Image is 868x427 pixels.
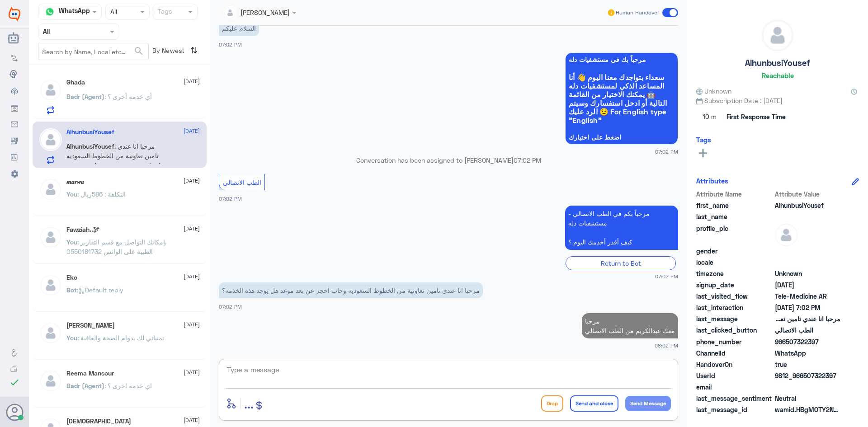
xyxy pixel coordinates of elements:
[184,416,200,424] span: [DATE]
[655,148,678,155] span: 07:02 PM
[104,382,152,389] span: : اي خدمه اخرى ؟
[184,368,200,376] span: [DATE]
[696,269,773,278] span: timezone
[696,291,773,301] span: last_visited_flow
[219,155,678,165] p: Conversation has been assigned to [PERSON_NAME]
[184,77,200,85] span: [DATE]
[775,337,840,347] span: 966507322397
[66,190,77,198] span: You
[38,43,148,60] input: Search by Name, Local etc…
[696,246,773,256] span: gender
[39,128,62,151] img: defaultAdmin.png
[569,73,675,124] span: سعداء بتواجدك معنا اليوم 👋 أنا المساعد الذكي لمستشفيات دله 🤖 يمكنك الاختيار من القائمة التالية أو...
[775,258,840,267] span: null
[625,396,671,411] button: Send Message
[696,360,773,369] span: HandoverOn
[762,20,793,51] img: defaultAdmin.png
[696,405,773,414] span: last_message_id
[696,136,711,144] h6: Tags
[6,404,23,421] button: Avatar
[190,43,198,58] i: ⇅
[66,226,99,234] h5: Fawziah..🕊
[149,43,187,61] span: By Newest
[77,286,123,294] span: : Default reply
[696,201,773,210] span: first_name
[775,224,797,246] img: defaultAdmin.png
[244,393,254,413] button: ...
[775,360,840,369] span: true
[696,258,773,267] span: locale
[541,395,563,412] button: Drop
[156,6,172,18] div: Tags
[184,320,200,328] span: [DATE]
[219,20,259,36] p: 17/9/2025, 7:02 PM
[104,93,152,100] span: : أي خدمه أخرى ؟
[66,286,77,294] span: Bot
[775,291,840,301] span: Tele-Medicine AR
[66,418,131,425] h5: سبحان الله
[696,371,773,380] span: UserId
[77,190,126,198] span: : التكلفة : 586ريال
[66,334,77,342] span: You
[77,334,164,342] span: : تمنياتي لك بدوام الصحة والعافية
[66,79,85,86] h5: Ghada
[184,177,200,185] span: [DATE]
[775,371,840,380] span: 9812_966507322397
[66,142,114,150] span: AlhunbusiYousef
[219,196,242,202] span: 07:02 PM
[775,280,840,290] span: 2025-09-17T16:02:18.413Z
[66,142,168,178] span: : مرحبا انا عندي تامين تعاونية من الخطوط السعوديه وحاب احجز عن بعد موعد هل يوجد هذه الخدمه؟
[696,394,773,403] span: last_message_sentiment
[39,274,62,296] img: defaultAdmin.png
[39,226,62,249] img: defaultAdmin.png
[696,303,773,312] span: last_interaction
[66,322,115,329] h5: Mohammed ALRASHED
[762,71,794,80] h6: Reachable
[582,313,678,338] p: 17/9/2025, 8:02 PM
[133,46,144,56] span: search
[219,42,242,47] span: 07:02 PM
[244,395,254,411] span: ...
[66,93,104,100] span: Badr (Agent)
[696,280,773,290] span: signup_date
[696,189,773,199] span: Attribute Name
[696,337,773,347] span: phone_number
[66,382,104,389] span: Badr (Agent)
[775,382,840,392] span: null
[39,79,62,101] img: defaultAdmin.png
[775,405,840,414] span: wamid.HBgMOTY2NTA3MzIyMzk3FQIAEhgUM0FFOTJBMTJEMDJCOTlCOTU3QUEA
[696,348,773,358] span: ChannelId
[43,5,57,19] img: whatsapp.png
[775,269,840,278] span: Unknown
[696,96,859,105] span: Subscription Date : [DATE]
[616,9,659,17] span: Human Handover
[775,303,840,312] span: 2025-09-17T16:02:51.127Z
[133,44,144,59] button: search
[565,206,678,250] p: 17/9/2025, 7:02 PM
[39,322,62,344] img: defaultAdmin.png
[219,282,483,298] p: 17/9/2025, 7:02 PM
[39,370,62,392] img: defaultAdmin.png
[66,238,167,255] span: : بإمكانك التواصل مع قسم التقارير الطبية على الواتس 0550181732
[223,178,261,186] span: الطب الاتصالي
[569,134,675,141] span: اضغط على اختيارك
[775,189,840,199] span: Attribute Value
[184,272,200,281] span: [DATE]
[570,395,618,412] button: Send and close
[775,246,840,256] span: null
[696,177,728,185] h6: Attributes
[184,225,200,233] span: [DATE]
[775,314,840,324] span: مرحبا انا عندي تامين تعاونية من الخطوط السعوديه وحاب احجز عن بعد موعد هل يوجد هذه الخدمه؟
[726,112,786,122] span: First Response Time
[775,201,840,210] span: AlhunbusiYousef
[66,178,84,186] h5: 𝒎𝒂𝒓𝒘𝒂
[66,370,114,377] h5: Reema Mansour
[696,382,773,392] span: email
[219,304,242,310] span: 07:02 PM
[569,56,675,63] span: مرحباً بك في مستشفيات دله
[655,272,678,280] span: 07:02 PM
[696,86,731,96] span: Unknown
[745,58,810,68] h5: AlhunbusiYousef
[9,377,20,388] i: check
[696,212,773,221] span: last_name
